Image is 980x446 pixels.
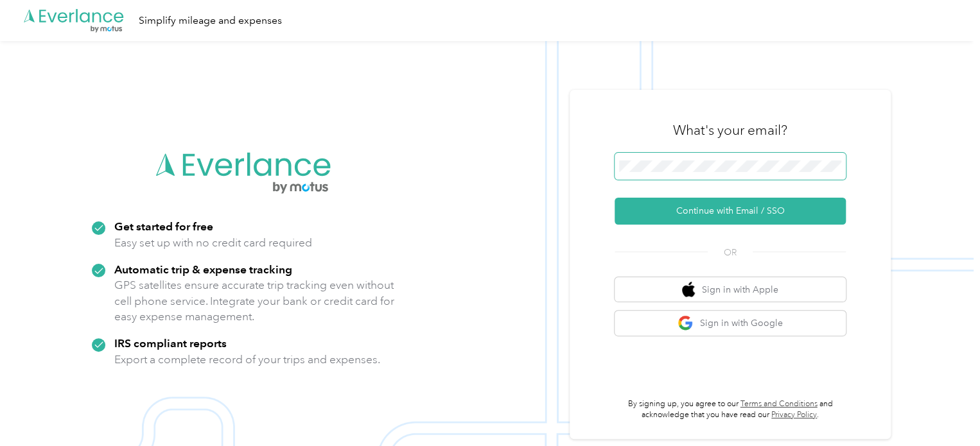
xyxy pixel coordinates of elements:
[114,277,395,325] p: GPS satellites ensure accurate trip tracking even without cell phone service. Integrate your bank...
[673,121,787,139] h3: What's your email?
[682,282,695,298] img: apple logo
[740,399,818,409] a: Terms and Conditions
[114,336,227,350] strong: IRS compliant reports
[678,315,694,331] img: google logo
[114,262,292,276] strong: Automatic trip & expense tracking
[615,399,846,421] p: By signing up, you agree to our and acknowledge that you have read our .
[114,235,312,251] p: Easy set up with no credit card required
[139,13,282,29] div: Simplify mileage and expenses
[114,219,213,233] strong: Get started for free
[615,198,846,225] button: Continue with Email / SSO
[615,311,846,336] button: google logoSign in with Google
[114,352,380,368] p: Export a complete record of your trips and expenses.
[708,246,753,259] span: OR
[615,277,846,302] button: apple logoSign in with Apple
[771,410,817,420] a: Privacy Policy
